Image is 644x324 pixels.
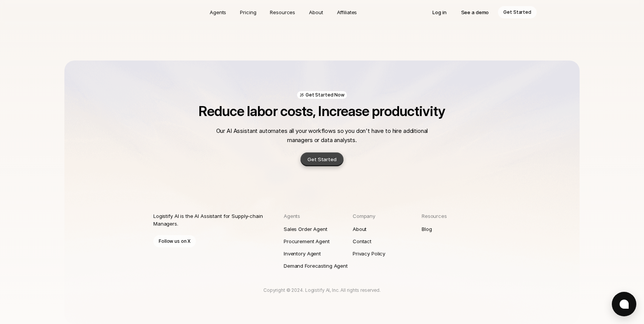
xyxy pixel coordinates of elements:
a: Sales Order Agent [284,223,353,235]
a: See a demo [456,6,495,18]
a: Privacy Policy [353,247,422,260]
a: About [304,6,327,18]
p: Inventory Agent [284,250,321,257]
a: Demand Forecasting Agent [284,260,353,272]
p: Get Started [307,155,337,163]
h2: Reduce labor costs, Increase productivity [153,103,491,119]
p: Privacy Policy [353,250,385,257]
p: Pricing [240,8,256,16]
p: Follow us on X [159,237,191,245]
span: Agents [284,213,300,219]
a: Contact [353,235,422,247]
a: Procurement Agent [284,235,353,247]
p: About [309,8,323,16]
a: About [353,223,422,235]
p: Demand Forecasting Agent [284,262,348,270]
p: About [353,225,366,233]
button: Open chat window [612,292,636,316]
span: Copyright © 2024. Logistify AI, Inc. All rights reserved. [263,287,381,293]
a: Get Started [498,6,537,18]
p: Get Started Now [306,92,345,98]
a: Agents [205,6,231,18]
p: Logistify AI is the AI Assistant for Supply-chain Managers. [153,212,270,227]
p: Sales Order Agent [284,225,327,233]
p: Resources [270,8,295,16]
p: Get Started [503,8,531,16]
a: Inventory Agent [284,247,353,260]
a: Blog [422,223,491,235]
p: Our AI Assistant automates all your workflows so you don't have to hire additional managers or da... [215,126,429,145]
a: Resources [265,6,300,18]
p: Log in [432,8,446,16]
span: Company [353,213,375,219]
p: Blog [422,225,432,233]
p: Affiliates [337,8,357,16]
a: Pricing [235,6,261,18]
p: Procurement Agent [284,237,330,245]
p: See a demo [461,8,489,16]
p: Contact [353,237,371,245]
a: Log in [427,6,452,18]
a: Affiliates [332,6,362,18]
a: Get Started [301,152,343,166]
a: Follow us on X [153,235,196,247]
span: Resources [422,213,447,219]
p: Agents [210,8,226,16]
